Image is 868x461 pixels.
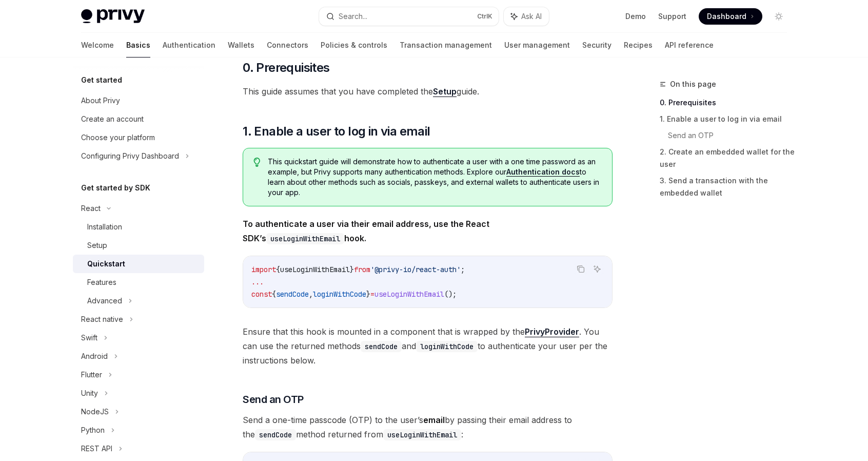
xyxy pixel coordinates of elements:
[268,157,602,198] span: This quickstart guide will demonstrate how to authenticate a user with a one time password as an ...
[707,11,746,22] span: Dashboard
[423,415,445,425] strong: email
[272,290,276,299] span: {
[243,392,304,407] span: Send an OTP
[81,150,179,162] div: Configuring Privy Dashboard
[81,202,101,215] div: React
[319,7,499,26] button: Search...CtrlK
[665,33,714,57] a: API reference
[243,123,430,140] span: 1. Enable a user to log in via email
[81,387,98,399] div: Unity
[366,290,370,299] span: }
[255,429,296,440] code: sendCode
[251,277,264,286] span: ...
[660,172,795,201] a: 3. Send a transaction with the embedded wallet
[280,265,350,274] span: useLoginWithEmail
[81,94,120,107] div: About Privy
[243,413,613,441] span: Send a one-time passcode (OTP) to the user’s by passing their email address to the method returne...
[670,78,716,90] span: On this page
[253,158,261,167] svg: Tip
[243,324,613,368] span: Ensure that this hook is mounted in a component that is wrapped by the . You can use the returned...
[444,290,457,299] span: ();
[73,236,204,255] a: Setup
[658,11,686,22] a: Support
[87,221,122,233] div: Installation
[370,290,374,299] span: =
[276,265,280,274] span: {
[504,33,570,57] a: User management
[73,273,204,292] a: Features
[73,255,204,273] a: Quickstart
[660,111,795,127] a: 1. Enable a user to log in via email
[309,290,313,299] span: ,
[87,276,116,289] div: Features
[81,113,144,125] div: Create an account
[771,8,787,25] button: Toggle dark mode
[81,369,102,381] div: Flutter
[521,11,542,22] span: Ask AI
[73,110,204,128] a: Create an account
[81,313,123,325] div: React native
[81,182,150,194] h5: Get started by SDK
[251,290,272,299] span: const
[590,262,604,276] button: Ask AI
[73,218,204,236] a: Installation
[574,262,587,276] button: Copy the contents from the code block
[461,265,465,274] span: ;
[350,265,354,274] span: }
[339,10,367,23] div: Search...
[416,341,478,352] code: loginWithCode
[267,33,308,57] a: Connectors
[81,332,97,344] div: Swift
[81,424,105,436] div: Python
[660,144,795,172] a: 2. Create an embedded wallet for the user
[624,33,653,57] a: Recipes
[582,33,611,57] a: Security
[81,406,109,418] div: NodeJS
[81,131,155,144] div: Choose your platform
[354,265,370,274] span: from
[81,9,145,24] img: light logo
[477,12,492,21] span: Ctrl K
[243,219,489,243] strong: To authenticate a user via their email address, use the React SDK’s hook.
[81,74,122,86] h5: Get started
[321,33,387,57] a: Policies & controls
[383,429,461,440] code: useLoginWithEmail
[400,33,492,57] a: Transaction management
[81,33,114,57] a: Welcome
[243,84,613,99] span: This guide assumes that you have completed the guide.
[525,326,579,337] a: PrivyProvider
[81,443,112,455] div: REST API
[73,91,204,110] a: About Privy
[433,86,457,97] a: Setup
[126,33,150,57] a: Basics
[266,233,344,244] code: useLoginWithEmail
[163,33,215,57] a: Authentication
[370,265,461,274] span: '@privy-io/react-auth'
[313,290,366,299] span: loginWithCode
[73,128,204,147] a: Choose your platform
[699,8,762,25] a: Dashboard
[243,60,329,76] span: 0. Prerequisites
[374,290,444,299] span: useLoginWithEmail
[660,94,795,111] a: 0. Prerequisites
[506,167,580,177] a: Authentication docs
[87,258,125,270] div: Quickstart
[276,290,309,299] span: sendCode
[87,295,122,307] div: Advanced
[625,11,646,22] a: Demo
[228,33,254,57] a: Wallets
[504,7,549,26] button: Ask AI
[81,350,108,362] div: Android
[251,265,276,274] span: import
[361,341,402,352] code: sendCode
[87,239,107,252] div: Setup
[668,127,795,144] a: Send an OTP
